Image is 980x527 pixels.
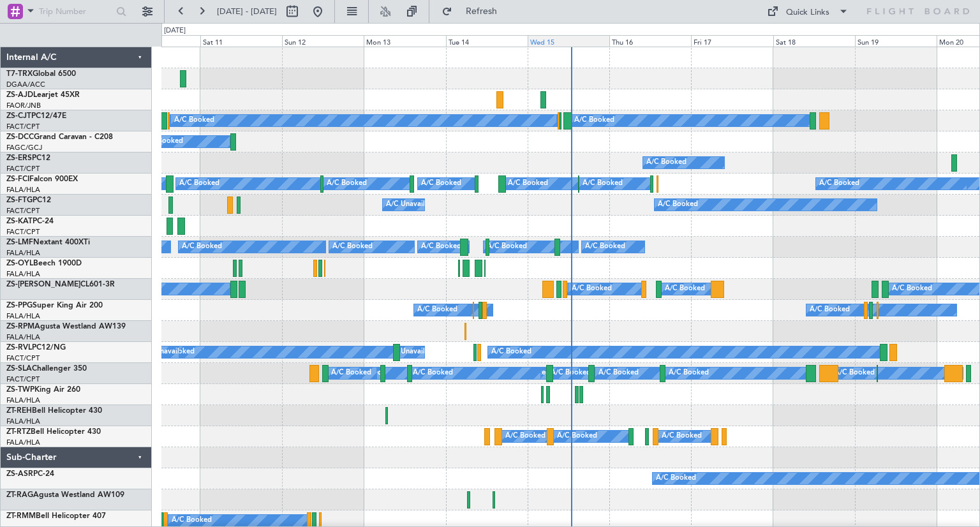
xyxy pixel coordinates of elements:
div: A/C Booked [665,279,705,299]
a: FALA/HLA [6,185,40,195]
div: A/C Booked [182,237,222,256]
a: ZS-FCIFalcon 900EX [6,175,78,183]
span: ZS-RVL [6,344,32,352]
a: FALA/HLA [6,417,40,426]
a: ZS-KATPC-24 [6,218,54,225]
input: Trip Number [39,2,112,21]
span: ZS-AJD [6,91,33,99]
a: ZS-RVLPC12/NG [6,344,66,352]
span: T7-TRX [6,70,33,78]
a: ZS-SLAChallenger 350 [6,365,87,373]
span: ZS-DCC [6,133,34,141]
span: ZS-CJT [6,112,31,120]
a: DGAA/ACC [6,80,45,89]
div: A/C Booked [656,469,696,488]
span: ZS-FTG [6,197,33,204]
a: FACT/CPT [6,164,40,174]
div: Sat 11 [200,35,282,47]
div: A/C Booked [505,427,546,446]
div: A/C Booked [331,364,371,383]
a: ZS-FTGPC12 [6,197,51,204]
a: ZS-DCCGrand Caravan - C208 [6,133,113,141]
a: ZS-TWPKing Air 260 [6,386,80,394]
a: FALA/HLA [6,248,40,258]
div: A/C Booked [892,279,932,299]
span: ZT-RTZ [6,428,31,436]
div: A/C Booked [819,174,859,193]
div: Thu 16 [609,35,691,47]
div: A/C Booked [658,195,698,214]
button: Refresh [436,1,512,22]
div: A/C Booked [835,364,875,383]
div: Fri 17 [691,35,773,47]
div: A/C Booked [669,364,709,383]
a: FACT/CPT [6,353,40,363]
div: A/C Booked [572,279,612,299]
a: T7-TRXGlobal 6500 [6,70,76,78]
a: FALA/HLA [6,311,40,321]
a: ZS-RPMAgusta Westland AW139 [6,323,126,330]
div: A/C Booked [179,174,219,193]
div: Quick Links [786,6,829,19]
div: A/C Booked [646,153,687,172]
span: Refresh [455,7,509,16]
div: A/C Booked [487,237,527,256]
span: ZS-OYL [6,260,33,267]
a: FACT/CPT [6,227,40,237]
div: Sat 18 [773,35,855,47]
a: ZT-RTZBell Helicopter 430 [6,428,101,436]
div: A/C Booked [508,174,548,193]
span: ZS-RPM [6,323,34,330]
div: Sun 12 [282,35,364,47]
div: [DATE] [164,26,186,36]
div: A/C Booked [143,132,183,151]
span: ZS-PPG [6,302,33,309]
div: Wed 15 [528,35,609,47]
div: A/C Booked [421,174,461,193]
a: FAOR/JNB [6,101,41,110]
span: ZT-RMM [6,512,36,520]
span: ZS-TWP [6,386,34,394]
a: ZS-PPGSuper King Air 200 [6,302,103,309]
div: A/C Booked [574,111,614,130]
a: FACT/CPT [6,375,40,384]
a: ZS-[PERSON_NAME]CL601-3R [6,281,115,288]
span: ZS-LMF [6,239,33,246]
div: A/C Booked [327,174,367,193]
span: ZT-REH [6,407,32,415]
div: A/C Unavailable [140,343,193,362]
div: A/C Booked [491,343,531,362]
a: FACT/CPT [6,122,40,131]
div: A/C Booked [598,364,639,383]
div: A/C Booked [810,301,850,320]
a: ZT-RAGAgusta Westland AW109 [6,491,124,499]
span: ZS-[PERSON_NAME] [6,281,80,288]
a: ZS-LMFNextant 400XTi [6,239,90,246]
span: ZT-RAG [6,491,33,499]
button: Quick Links [761,1,855,22]
span: [DATE] - [DATE] [217,6,277,17]
div: A/C Booked [551,364,591,383]
span: ZS-ERS [6,154,32,162]
div: Sun 19 [855,35,937,47]
a: ZS-ERSPC12 [6,154,50,162]
a: ZT-RMMBell Helicopter 407 [6,512,106,520]
span: ZS-ASR [6,470,33,478]
div: A/C Booked [413,364,453,383]
a: FALA/HLA [6,269,40,279]
div: A/C Booked [417,301,457,320]
span: ZS-KAT [6,218,33,225]
a: ZS-CJTPC12/47E [6,112,66,120]
div: A/C Unavailable [386,343,439,362]
span: ZS-FCI [6,175,29,183]
a: ZT-REHBell Helicopter 430 [6,407,102,415]
div: A/C Booked [332,237,373,256]
div: Tue 14 [446,35,528,47]
div: A/C Booked [662,427,702,446]
a: ZS-OYLBeech 1900D [6,260,82,267]
a: FALA/HLA [6,396,40,405]
a: FALA/HLA [6,332,40,342]
a: FACT/CPT [6,206,40,216]
div: A/C Booked [174,111,214,130]
div: Mon 13 [364,35,445,47]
